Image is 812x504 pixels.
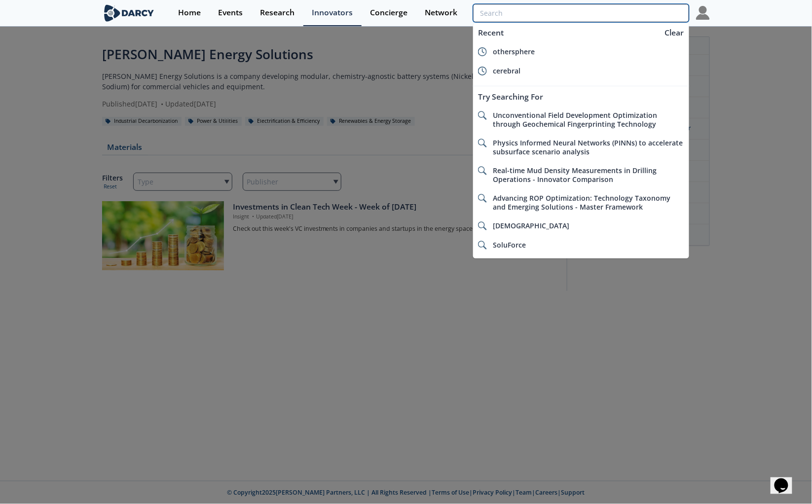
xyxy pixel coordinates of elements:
[493,193,671,212] span: Advancing ROP Optimization: Technology Taxonomy and Emerging Solutions - Master Framework
[478,139,487,147] img: icon
[260,9,295,17] div: Research
[218,9,243,17] div: Events
[478,47,487,56] img: icon
[493,47,535,56] span: othersphere
[478,241,487,250] img: icon
[478,67,487,75] img: icon
[493,138,683,156] span: Physics Informed Neural Networks (PINNs) to accelerate subsurface scenario analysis
[473,88,689,106] div: Try Searching For
[662,27,688,38] div: Clear
[478,221,487,230] img: icon
[473,4,689,22] input: Advanced Search
[370,9,407,17] div: Concierge
[771,465,802,494] iframe: chat widget
[493,110,658,129] span: Unconventional Field Development Optimization through Geochemical Fingerprinting Technology
[312,9,353,17] div: Innovators
[478,194,487,203] img: icon
[696,6,710,20] img: Profile
[473,24,660,42] div: Recent
[425,9,457,17] div: Network
[478,111,487,120] img: icon
[493,221,570,230] span: [DEMOGRAPHIC_DATA]
[493,66,521,75] span: cerebral
[493,240,526,250] span: SoluForce
[102,4,156,22] img: logo-wide.svg
[493,166,657,184] span: Real-time Mud Density Measurements in Drilling Operations - Innovator Comparison
[178,9,201,17] div: Home
[478,166,487,175] img: icon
